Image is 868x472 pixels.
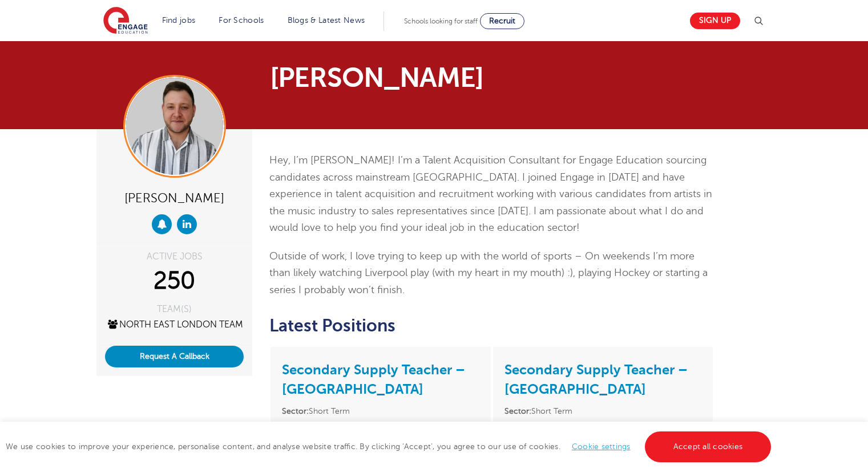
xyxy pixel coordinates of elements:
p: Outside of work, I love trying to keep up with the world of sports – On weekends I’m more than li... [269,248,714,299]
li: Short Term [504,405,701,418]
a: Secondary Supply Teacher – [GEOGRAPHIC_DATA] [504,362,688,397]
div: [PERSON_NAME] [105,186,244,209]
a: Find jobs [162,16,196,25]
strong: Sector: [282,407,309,415]
a: North East London Team [106,319,243,330]
a: Secondary Supply Teacher – [GEOGRAPHIC_DATA] [282,362,465,397]
h1: [PERSON_NAME] [270,64,541,91]
span: We use cookies to improve your experience, personalise content, and analyse website traffic. By c... [6,442,774,451]
span: Recruit [489,17,515,25]
div: 250 [105,267,244,295]
div: ACTIVE JOBS [105,252,244,261]
span: Schools looking for staff [404,17,478,25]
a: Cookie settings [572,442,631,451]
strong: Sector: [504,407,531,415]
p: Hey, I’m [PERSON_NAME]! I’m a Talent Acquisition Consultant for Engage Education sourcing candida... [269,152,714,237]
a: Accept all cookies [645,431,772,462]
a: For Schools [219,16,264,25]
div: TEAM(S) [105,305,244,314]
a: Blogs & Latest News [288,16,365,25]
img: Engage Education [103,7,148,35]
h2: Latest Positions [269,316,714,335]
li: Short Term [282,405,479,418]
button: Request A Callback [105,346,244,367]
a: Recruit [480,13,524,29]
a: Sign up [690,13,740,29]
